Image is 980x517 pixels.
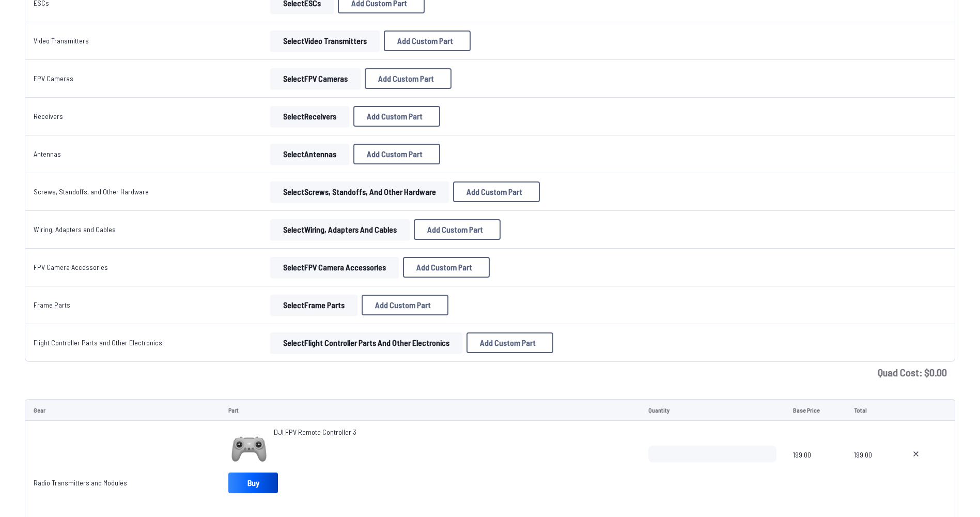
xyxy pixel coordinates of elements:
[270,68,361,89] button: SelectFPV Cameras
[384,31,471,51] button: Add Custom Part
[793,446,838,495] span: 199.00
[274,428,356,436] span: DJI FPV Remote Controller 3
[268,181,451,202] a: SelectScrews, Standoffs, and Other Hardware
[453,181,540,202] button: Add Custom Part
[268,31,382,51] a: SelectVideo Transmitters
[34,478,127,487] a: Radio Transmitters and Modules
[640,399,784,421] td: Quantity
[270,106,349,127] button: SelectReceivers
[34,187,149,196] a: Screws, Standoffs, and Other Hardware
[228,473,278,493] a: Buy
[268,106,351,127] a: SelectReceivers
[268,144,351,164] a: SelectAntennas
[34,112,63,120] a: Receivers
[270,295,357,315] button: SelectFrame Parts
[268,257,401,278] a: SelectFPV Camera Accessories
[270,219,410,240] button: SelectWiring, Adapters and Cables
[268,68,363,89] a: SelectFPV Cameras
[785,399,846,421] td: Base Price
[270,31,380,51] button: SelectVideo Transmitters
[466,188,522,196] span: Add Custom Part
[34,263,108,271] a: FPV Camera Accessories
[854,446,886,495] span: 199.00
[34,36,89,45] a: Video Transmitters
[25,399,220,421] td: Gear
[270,332,462,353] button: SelectFlight Controller Parts and Other Electronics
[228,427,270,468] img: image
[353,106,440,127] button: Add Custom Part
[362,295,448,315] button: Add Custom Part
[220,399,640,421] td: Part
[378,74,434,83] span: Add Custom Part
[34,300,70,309] a: Frame Parts
[353,144,440,164] button: Add Custom Part
[25,362,955,383] td: Quad Cost: $ 0.00
[274,427,356,437] a: DJI FPV Remote Controller 3
[367,112,423,120] span: Add Custom Part
[367,150,423,158] span: Add Custom Part
[270,144,349,164] button: SelectAntennas
[365,68,452,89] button: Add Custom Part
[268,295,360,315] a: SelectFrame Parts
[268,219,412,240] a: SelectWiring, Adapters and Cables
[416,263,472,271] span: Add Custom Part
[414,219,501,240] button: Add Custom Part
[268,332,464,353] a: SelectFlight Controller Parts and Other Electronics
[34,149,61,158] a: Antennas
[466,332,553,353] button: Add Custom Part
[375,301,431,309] span: Add Custom Part
[34,338,162,347] a: Flight Controller Parts and Other Electronics
[403,257,490,278] button: Add Custom Part
[270,257,399,278] button: SelectFPV Camera Accessories
[397,37,453,45] span: Add Custom Part
[34,74,73,83] a: FPV Cameras
[427,225,483,234] span: Add Custom Part
[846,399,895,421] td: Total
[270,181,449,202] button: SelectScrews, Standoffs, and Other Hardware
[34,225,116,234] a: Wiring, Adapters and Cables
[480,339,536,347] span: Add Custom Part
